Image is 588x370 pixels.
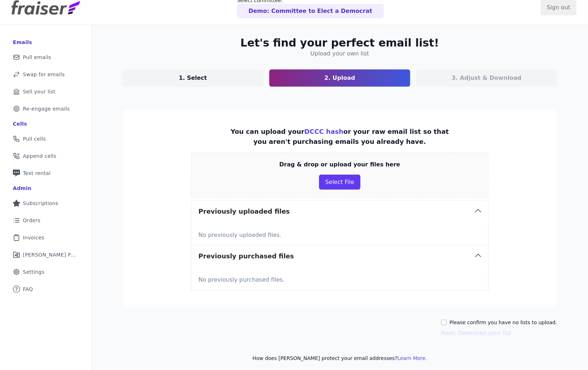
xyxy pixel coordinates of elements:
a: Subscriptions [6,195,85,211]
a: Pull emails [6,49,85,65]
a: 1. Select [122,69,264,87]
a: Append cells [6,148,85,164]
a: Pull cells [6,131,85,147]
a: Orders [6,213,85,228]
p: 3. Adjust & Download [452,74,521,82]
h4: Upload your own list [310,49,369,58]
p: 1. Select [179,74,207,82]
div: Emails [13,39,32,46]
h2: Let's find your perfect email list! [240,36,439,49]
button: Learn More. [397,355,427,362]
label: Please confirm you have no lists to upload. [450,319,557,326]
h3: Previously purchased files [199,251,294,261]
a: DCCC hash [304,128,343,135]
p: Drag & drop or upload your files here [279,160,400,169]
h3: Previously uploaded files [199,206,290,216]
a: Invoices [6,230,85,245]
a: Settings [6,264,85,280]
button: Select File [319,175,360,190]
a: FAQ [6,281,85,297]
p: You can upload your or your raw email list so that you aren't purchasing emails you already have. [228,127,451,147]
span: Orders [23,217,40,224]
a: Swap for emails [6,67,85,82]
span: Subscriptions [23,200,58,207]
p: How does [PERSON_NAME] protect your email addresses? [122,355,557,362]
span: Swap for emails [23,71,65,78]
span: FAQ [23,286,33,293]
div: Admin [13,185,31,192]
img: Fraiser Logo [11,0,80,15]
span: Text rental [23,170,51,177]
span: Invoices [23,234,44,241]
a: [PERSON_NAME] Performance [6,247,85,263]
button: Previously purchased files [191,245,488,267]
p: Demo: Committee to Elect a Democrat [249,7,372,15]
span: [PERSON_NAME] Performance [23,251,77,258]
span: Append cells [23,152,57,160]
div: Cells [13,120,27,127]
a: Re-engage emails [6,101,85,117]
span: Pull cells [23,135,46,142]
a: Text rental [6,165,85,181]
p: No previously uploaded files. [199,228,481,239]
span: Pull emails [23,54,51,61]
a: Sell your list [6,84,85,99]
p: 2. Upload [324,74,355,82]
button: Previously uploaded files [191,201,488,222]
span: Settings [23,268,44,276]
button: Next: Download your list [441,329,511,337]
span: Re-engage emails [23,105,70,112]
p: No previously purchased files. [199,273,481,284]
span: Sell your list [23,88,55,95]
a: 2. Upload [269,69,411,87]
